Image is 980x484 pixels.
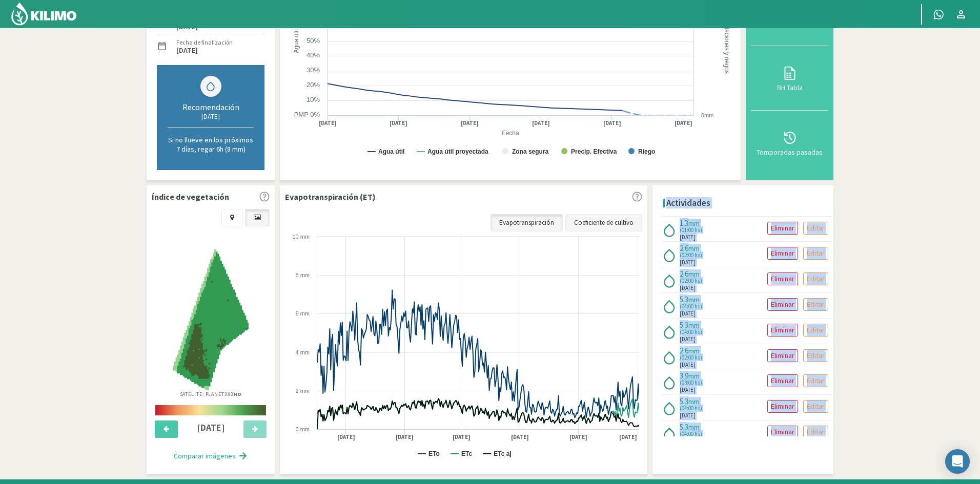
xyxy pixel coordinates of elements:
[771,401,794,412] p: Eliminar
[680,406,702,411] span: (04:00 hs)
[603,119,621,127] text: [DATE]
[680,361,696,369] span: [DATE]
[803,426,828,438] button: Editar
[688,269,700,279] span: mm
[296,388,310,394] text: 2 mm
[680,386,696,394] span: [DATE]
[680,252,702,258] span: (02:00 hs)
[945,449,970,474] div: Open Intercom Messenger
[296,349,310,355] text: 4 mm
[688,295,700,304] span: mm
[680,396,688,406] span: 5.3
[771,375,794,387] p: Eliminar
[427,148,488,155] text: Agua útil proyectada
[803,400,828,413] button: Editar
[428,450,440,457] text: ETo
[512,148,549,155] text: Zona segura
[680,329,702,335] span: (04:00 hs)
[680,309,696,318] span: [DATE]
[461,119,479,127] text: [DATE]
[494,450,511,457] text: ETc aj
[688,244,700,253] span: mm
[680,258,696,267] span: [DATE]
[571,148,617,155] text: Precip. Efectiva
[803,222,828,235] button: Editar
[173,249,249,390] img: b75524c8-ae47-43fb-8377-cc13a00ae67b_-_planet_-_2025-08-25.png
[767,222,798,235] button: Eliminar
[680,380,702,386] span: (03:00 hs)
[767,400,798,413] button: Eliminar
[680,320,688,330] span: 5.3
[803,298,828,311] button: Editar
[680,278,702,284] span: (02:00 hs)
[307,37,320,45] text: 50%
[184,423,238,433] h4: [DATE]
[155,405,266,415] img: scale
[688,321,700,330] span: mm
[680,243,688,253] span: 2.6
[502,130,519,137] text: Fecha
[807,299,825,310] p: Editar
[803,324,828,336] button: Editar
[337,433,355,441] text: [DATE]
[688,423,700,432] span: mm
[619,433,637,441] text: [DATE]
[296,310,310,317] text: 6 mm
[688,346,700,355] span: mm
[565,214,642,232] a: Coeficiente de cultivo
[680,355,702,361] span: (02:00 hs)
[680,431,702,437] span: (04:00 hs)
[666,198,710,208] h4: Actividades
[234,391,242,397] b: HD
[767,349,798,362] button: Eliminar
[675,119,692,127] text: [DATE]
[296,426,310,432] text: 0 mm
[807,375,825,387] p: Editar
[285,191,376,203] p: Evapotranspiración (ET)
[307,51,320,59] text: 40%
[767,324,798,336] button: Eliminar
[803,349,828,362] button: Editar
[680,371,688,381] span: 3.9
[680,284,696,292] span: [DATE]
[767,374,798,387] button: Eliminar
[461,450,472,457] text: ETc
[771,324,794,336] p: Eliminar
[680,304,702,309] span: (04:00 hs)
[152,191,229,203] p: Índice de vegetación
[807,324,825,336] p: Editar
[803,272,828,285] button: Editar
[807,350,825,362] p: Editar
[701,112,713,118] text: 0mm
[680,294,688,304] span: 5.3
[771,299,794,310] p: Eliminar
[168,112,254,121] div: [DATE]
[296,272,310,278] text: 8 mm
[771,247,794,259] p: Eliminar
[767,426,798,438] button: Eliminar
[688,397,700,406] span: mm
[168,102,254,112] div: Recomendación
[180,390,242,398] p: Satélite: Planet
[688,219,700,228] span: mm
[723,9,730,74] text: Precipitaciones y riegos
[307,81,320,89] text: 20%
[803,247,828,260] button: Editar
[390,119,407,127] text: [DATE]
[771,426,794,438] p: Eliminar
[771,350,794,362] p: Eliminar
[491,214,563,232] a: Evapotranspiración
[224,391,242,397] span: 3X3
[803,374,828,387] button: Editar
[751,46,828,111] button: BH Tabla
[680,411,696,420] span: [DATE]
[176,24,198,30] label: [DATE]
[767,298,798,311] button: Eliminar
[680,233,696,242] span: [DATE]
[771,222,794,234] p: Eliminar
[767,247,798,260] button: Eliminar
[807,426,825,438] p: Editar
[771,273,794,285] p: Eliminar
[307,96,320,103] text: 10%
[319,119,337,127] text: [DATE]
